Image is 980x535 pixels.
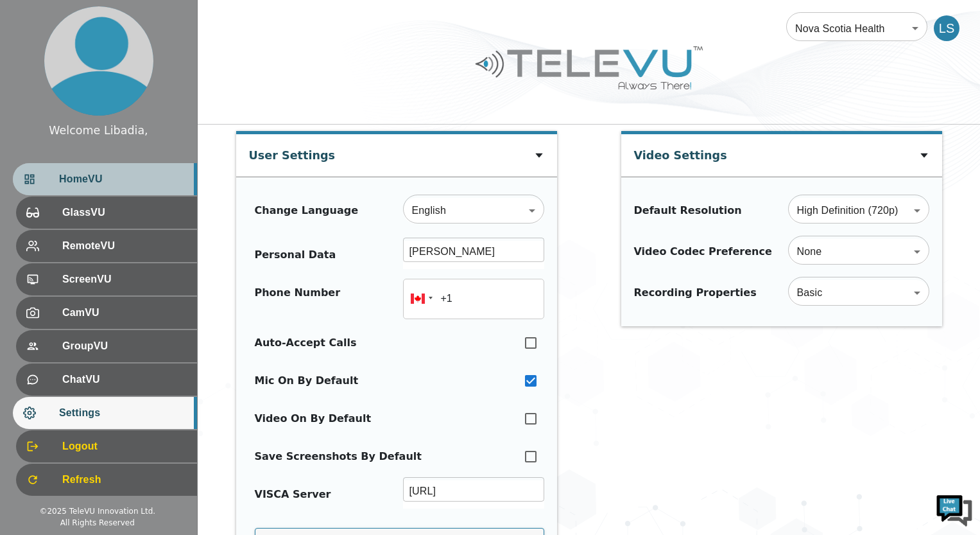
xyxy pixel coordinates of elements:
div: ChatVU [16,364,197,396]
div: HomeVU [13,163,197,195]
span: Logout [62,439,187,454]
div: Canada: + 1 [403,279,436,319]
div: RemoteVU [16,230,197,262]
input: 1 (702) 123-4567 [403,279,544,319]
div: Phone Number [255,285,341,313]
span: ScreenVU [62,272,187,287]
div: User Settings [249,134,336,170]
div: VISCA Server [255,487,331,502]
div: Settings [13,397,197,429]
div: Welcome Libadia, [49,122,148,139]
div: Nova Scotia Health [786,10,927,46]
span: Refresh [62,472,187,487]
div: Video Settings [634,134,727,170]
div: ScreenVU [16,263,197,295]
div: Video On By Default [255,411,372,426]
div: Personal Data [255,247,336,263]
div: Save Screenshots By Default [255,449,422,464]
div: LS [934,15,959,41]
img: Chat Widget [935,490,974,529]
div: CamVU [16,297,197,329]
span: HomeVU [59,171,187,187]
div: GlassVU [16,197,197,229]
span: RemoteVU [62,238,187,254]
div: High Definition (720p) [788,193,929,229]
span: GroupVU [62,338,187,354]
div: Mic On By Default [255,373,359,389]
div: Auto-Accept Calls [255,335,357,351]
span: ChatVU [62,372,187,387]
div: Change Language [255,203,359,218]
div: GroupVU [16,330,197,362]
div: Recording Properties [634,285,757,301]
div: Refresh [16,464,197,496]
div: Default Resolution [634,203,742,218]
span: CamVU [62,305,187,320]
img: profile.png [44,6,153,116]
img: Logo [474,41,705,94]
span: GlassVU [62,205,187,220]
div: Video Codec Preference [634,244,772,259]
span: Settings [59,405,187,421]
div: None [788,234,929,270]
div: English [403,193,544,229]
div: Logout [16,430,197,462]
div: Basic [788,275,929,311]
